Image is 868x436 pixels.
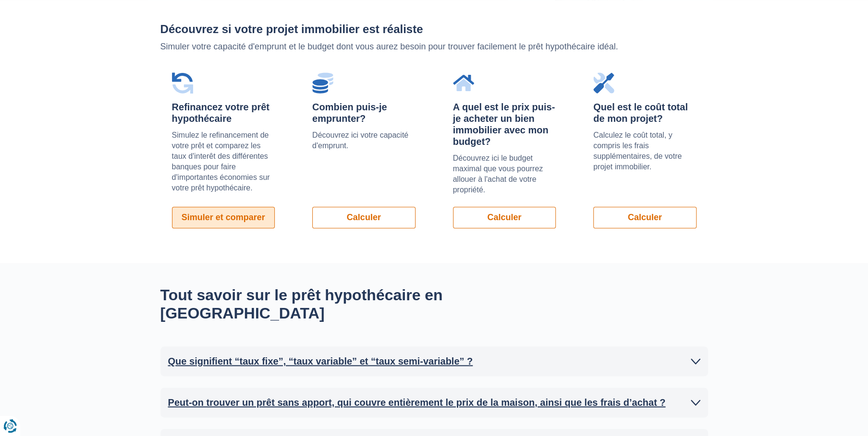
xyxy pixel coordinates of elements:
p: Calculez le coût total, y compris les frais supplémentaires, de votre projet immobilier. [593,130,697,172]
h2: Tout savoir sur le prêt hypothécaire en [GEOGRAPHIC_DATA] [160,286,521,323]
div: Combien puis-je emprunter? [312,101,416,124]
div: Quel est le coût total de mon projet? [593,101,697,124]
img: A quel est le prix puis-je acheter un bien immobilier avec mon budget? [453,72,474,94]
div: Refinancez votre prêt hypothécaire [172,101,275,124]
h2: Que signifient “taux fixe”, “taux variable” et “taux semi-variable” ? [168,354,473,368]
a: Calculer [593,207,697,228]
img: Quel est le coût total de mon projet? [593,72,614,94]
a: Simuler et comparer [172,207,275,228]
img: Refinancez votre prêt hypothécaire [172,72,193,94]
p: Découvrez ici votre capacité d'emprunt. [312,130,416,151]
h2: Découvrez si votre projet immobilier est réaliste [160,23,708,35]
div: A quel est le prix puis-je acheter un bien immobilier avec mon budget? [453,101,556,147]
a: Calculer [453,207,556,228]
img: Combien puis-je emprunter? [312,72,333,94]
p: Simuler votre capacité d'emprunt et le budget dont vous aurez besoin pour trouver facilement le p... [160,41,708,53]
h2: Peut-on trouver un prêt sans apport, qui couvre entièrement le prix de la maison, ainsi que les f... [168,395,666,410]
a: Peut-on trouver un prêt sans apport, qui couvre entièrement le prix de la maison, ainsi que les f... [168,395,700,410]
p: Découvrez ici le budget maximal que vous pourrez allouer à l'achat de votre propriété. [453,153,556,195]
p: Simulez le refinancement de votre prêt et comparez les taux d'interêt des différentes banques pou... [172,130,275,193]
a: Que signifient “taux fixe”, “taux variable” et “taux semi-variable” ? [168,354,700,368]
a: Calculer [312,207,416,228]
